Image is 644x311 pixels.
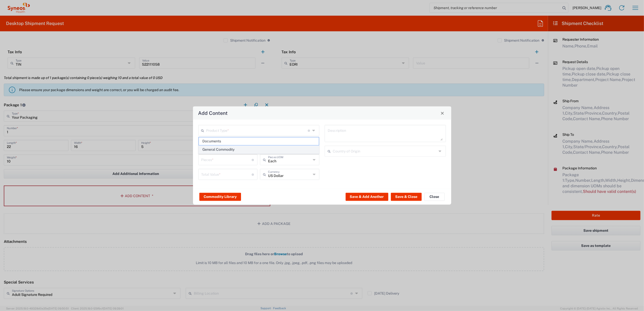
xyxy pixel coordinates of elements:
[198,109,228,117] h4: Add Content
[346,193,388,201] button: Save & Add Another
[439,110,446,117] button: Close
[391,193,422,201] button: Save & Close
[199,146,319,153] span: General Commodity
[199,193,241,201] button: Commodity Library
[424,193,445,201] button: Close
[199,137,319,145] span: Documents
